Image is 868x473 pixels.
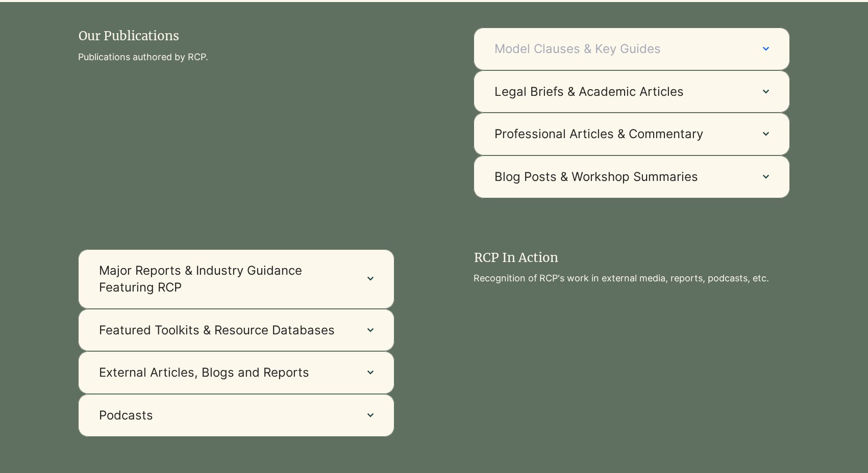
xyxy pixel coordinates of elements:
[99,407,347,424] span: Podcasts
[78,309,394,352] button: Featured Toolkits & Resource Databases
[494,40,742,58] span: Model Clauses & Key Guides
[79,28,352,45] h2: Our Publications
[78,50,394,65] p: Publications authored by RCP.
[474,273,769,283] span: Recognition of RCP's work in external media, reports, podcasts, etc.
[99,262,347,296] span: Major Reports & Industry Guidance Featuring RCP
[474,70,790,113] button: Legal Briefs & Academic Articles
[474,113,790,155] button: Professional Articles & Commentary
[99,364,347,381] span: External Articles, Blogs and Reports
[494,83,742,100] span: Legal Briefs & Academic Articles
[78,351,394,394] button: External Articles, Blogs and Reports
[474,249,748,267] h2: RCP In Action
[494,125,742,143] span: Professional Articles & Commentary
[474,155,790,198] button: Blog Posts & Workshop Summaries
[474,28,790,70] button: Model Clauses & Key Guides
[78,249,394,309] button: Major Reports & Industry Guidance Featuring RCP
[78,394,394,437] button: Podcasts
[99,322,347,339] span: Featured Toolkits & Resource Databases
[494,168,742,186] span: Blog Posts & Workshop Summaries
